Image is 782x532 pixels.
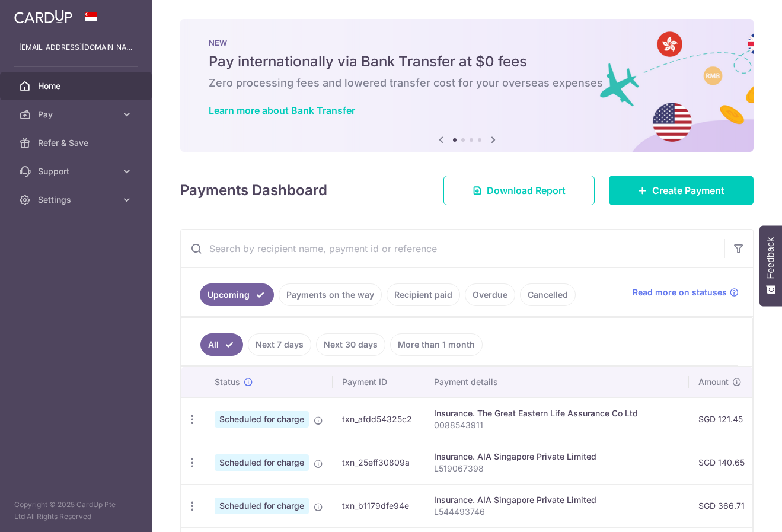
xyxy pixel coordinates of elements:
[487,183,566,197] span: Download Report
[689,397,762,441] td: SGD 121.45
[759,225,782,306] button: Feedback - Show survey
[19,42,133,53] p: [EMAIL_ADDRESS][DOMAIN_NAME]
[215,376,240,388] span: Status
[698,376,729,388] span: Amount
[181,230,724,267] input: Search by recipient name, payment id or reference
[209,104,355,116] a: Learn more about Bank Transfer
[38,165,116,177] span: Support
[424,367,689,397] th: Payment details
[520,283,576,306] a: Cancelled
[279,283,382,306] a: Payments on the way
[38,80,116,92] span: Home
[38,137,116,149] span: Refer & Save
[209,38,725,47] p: NEW
[333,484,424,527] td: txn_b1179dfe94e
[333,367,424,397] th: Payment ID
[333,441,424,484] td: txn_25eff30809a
[434,419,679,431] p: 0088543911
[215,498,309,514] span: Scheduled for charge
[209,76,725,90] h6: Zero processing fees and lowered transfer cost for your overseas expenses
[200,283,274,306] a: Upcoming
[180,180,327,201] h4: Payments Dashboard
[434,463,679,474] p: L519067398
[200,333,243,356] a: All
[215,411,309,428] span: Scheduled for charge
[180,19,754,152] img: Bank transfer banner
[689,484,762,527] td: SGD 366.71
[434,407,679,419] div: Insurance. The Great Eastern Life Assurance Co Ltd
[316,333,385,356] a: Next 30 days
[609,176,754,205] a: Create Payment
[465,283,515,306] a: Overdue
[215,454,309,471] span: Scheduled for charge
[633,286,739,298] a: Read more on statuses
[333,397,424,441] td: txn_afdd54325c2
[434,494,679,506] div: Insurance. AIA Singapore Private Limited
[248,333,311,356] a: Next 7 days
[38,109,116,120] span: Pay
[443,176,595,205] a: Download Report
[38,194,116,206] span: Settings
[14,9,72,24] img: CardUp
[387,283,460,306] a: Recipient paid
[652,183,724,197] span: Create Payment
[633,286,727,298] span: Read more on statuses
[689,441,762,484] td: SGD 140.65
[434,506,679,518] p: L544493746
[434,451,679,463] div: Insurance. AIA Singapore Private Limited
[765,237,776,279] span: Feedback
[390,333,483,356] a: More than 1 month
[209,52,725,71] h5: Pay internationally via Bank Transfer at $0 fees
